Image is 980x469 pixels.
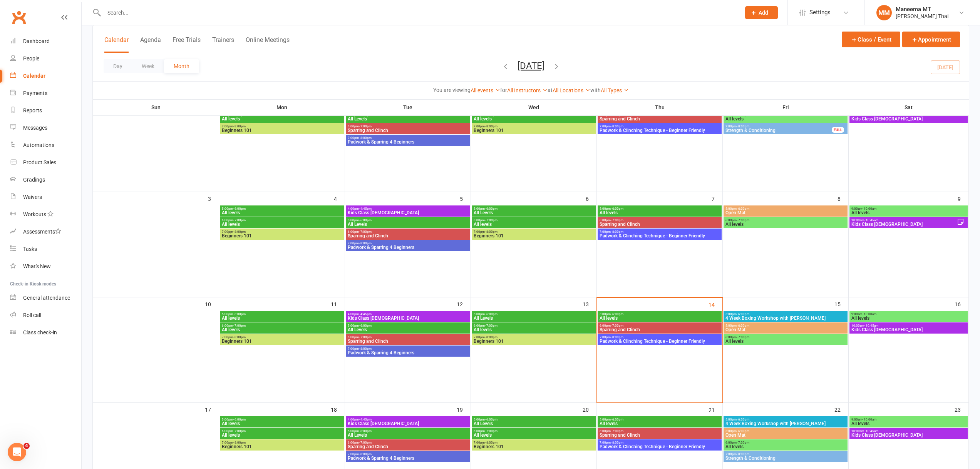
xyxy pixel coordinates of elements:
div: People [23,55,39,62]
div: Automations [23,142,54,148]
strong: for [500,87,507,93]
span: Open Mat [725,327,846,332]
th: Sat [849,99,969,115]
span: Strength & Conditioning [725,128,832,133]
a: People [10,50,81,67]
span: 6:00pm [347,230,468,234]
span: Padwork & Sparring 4 Beginners [347,456,468,461]
span: Padwork & Clinching Technique - Beginner Friendly [599,128,720,133]
a: Dashboard [10,33,81,50]
span: Sparring and Clinch [599,117,720,121]
span: - 7:00pm [233,324,246,327]
button: Day [104,59,132,73]
span: Beginners 101 [221,128,342,133]
span: Beginners 101 [473,234,594,238]
div: Reports [23,107,42,113]
span: Padwork & Clinching Technique - Beginner Friendly [599,339,720,344]
span: 6:00pm [221,429,342,433]
a: All Types [601,87,629,93]
span: - 4:45pm [359,312,372,316]
span: 5:00pm [725,207,846,210]
div: Gradings [23,177,45,183]
div: Messages [23,125,47,131]
button: Week [132,59,164,73]
span: Padwork & Clinching Technique - Beginner Friendly [599,444,720,449]
span: 7:00pm [221,335,342,339]
span: 5:00pm [347,324,468,327]
span: 7:00pm [473,125,594,128]
span: - 10:45am [864,324,878,327]
span: Beginners 101 [221,234,342,238]
div: Maneema MT [896,6,948,13]
span: - 7:00pm [359,441,372,444]
span: - 6:00pm [611,207,623,210]
span: - 6:00pm [233,418,246,421]
span: Beginners 101 [473,339,594,344]
span: - 7:00pm [359,230,372,234]
span: 6:00pm [221,219,342,222]
span: 5:00pm [221,207,342,210]
span: - 8:00pm [359,452,372,456]
a: Tasks [10,240,81,258]
div: 12 [457,297,471,310]
span: 6:00pm [347,441,468,444]
a: Class kiosk mode [10,324,81,341]
span: 6:00pm [473,219,594,222]
span: 5:00pm [599,418,720,421]
span: 9:00am [851,418,966,421]
a: Gradings [10,171,81,189]
th: Sun [93,99,219,115]
span: Kids Class [DEMOGRAPHIC_DATA] [347,421,468,426]
span: All levels [851,210,966,215]
div: 11 [331,297,345,310]
span: - 6:00pm [485,418,498,421]
span: 5:00pm [725,312,846,316]
span: 7:00pm [347,136,468,140]
th: Tue [345,99,471,115]
span: All levels [473,433,594,437]
a: Calendar [10,67,81,85]
span: 7:00pm [347,242,468,245]
span: - 8:00pm [485,125,498,128]
span: 5:00pm [599,207,720,210]
div: 9 [958,192,968,205]
span: All levels [473,327,594,332]
span: - 7:00pm [233,429,246,433]
a: Messages [10,119,81,137]
span: All levels [221,210,342,215]
span: 5:00pm [347,219,468,222]
div: 21 [709,403,722,416]
span: 6:00pm [599,219,720,222]
th: Wed [471,99,597,115]
span: - 7:00pm [611,324,623,327]
div: 3 [208,192,219,205]
span: - 6:00pm [485,207,498,210]
span: 4 Week Boxing Workshop with [PERSON_NAME] [725,421,846,426]
span: - 8:00pm [233,335,246,339]
span: Beginners 101 [473,444,594,449]
span: - 6:00pm [737,324,749,327]
span: Kids Class [DEMOGRAPHIC_DATA] [851,327,966,332]
span: All levels [221,117,342,121]
span: All Levels [347,433,468,437]
span: 6:00pm [725,219,846,222]
span: Sparring and Clinch [599,222,720,227]
button: Appointment [902,32,960,47]
span: 4 Week Boxing Workshop with [PERSON_NAME] [725,316,846,320]
span: All levels [221,327,342,332]
div: Roll call [23,312,41,318]
span: - 6:00pm [737,429,749,433]
span: All levels [221,316,342,320]
button: Agenda [140,36,161,53]
span: 7:00pm [725,452,846,456]
span: Padwork & Sparring 4 Beginners [347,350,468,355]
span: 4:00pm [347,418,468,421]
span: 4 [23,443,30,449]
div: 7 [712,192,722,205]
span: 6:00pm [725,441,846,444]
span: - 8:00pm [485,335,498,339]
span: Kids Class [DEMOGRAPHIC_DATA] [851,117,966,121]
span: - 7:00pm [359,335,372,339]
a: Payments [10,85,81,102]
span: Padwork & Sparring 4 Beginners [347,245,468,250]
